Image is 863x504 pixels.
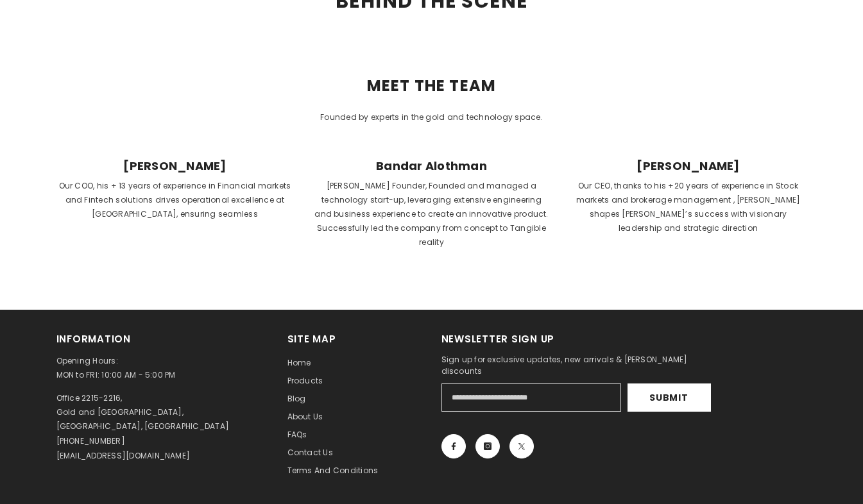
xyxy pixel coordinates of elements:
a: Contact us [287,444,333,462]
span: [PERSON_NAME] [570,159,807,173]
p: Our CEO, thanks to his +20 years of experience in Stock markets and brokerage management , [PERSO... [570,179,807,235]
button: Submit [628,383,711,412]
span: [PERSON_NAME] [57,159,293,173]
a: About us [287,408,323,426]
a: Bandar Alothman[PERSON_NAME] Founder, Founded and managed a technology start-up, leveraging exten... [313,150,551,258]
a: Blog [287,390,306,408]
h2: Site Map [287,332,422,346]
p: Our COO, his + 13 years of experience in Financial markets and Fintech solutions drives operation... [57,179,293,221]
span: Products [287,375,323,386]
a: [PERSON_NAME]Our COO, his + 13 years of experience in Financial markets and Fintech solutions dri... [56,150,294,258]
p: Sign up for exclusive updates, new arrivals & [PERSON_NAME] discounts [441,354,730,377]
p: [PERSON_NAME] Founder, Founded and managed a technology start-up, leveraging extensive engineerin... [314,179,550,249]
h2: Newsletter Sign Up [441,332,730,346]
span: FAQs [287,429,307,440]
h2: Information [56,332,268,346]
span: Home [287,357,311,368]
span: Contact us [287,447,333,458]
a: Home [287,354,311,372]
p: Opening Hours: MON to FRI: 10:00 AM - 5:00 PM [56,354,268,382]
a: Terms and Conditions [287,462,379,480]
p: Office 2215-2216, Gold and [GEOGRAPHIC_DATA], [GEOGRAPHIC_DATA], [GEOGRAPHIC_DATA] [56,391,230,433]
span: Bandar Alothman [314,159,550,173]
span: MEET THE TEAM [354,78,509,94]
span: Founded by experts in the gold and technology space. [320,112,542,122]
span: About us [287,411,323,422]
a: FAQs [287,426,307,444]
span: Blog [287,393,306,404]
a: Products [287,372,323,390]
span: Terms and Conditions [287,465,379,476]
a: [PERSON_NAME]Our CEO, thanks to his +20 years of experience in Stock markets and brokerage manage... [570,150,807,258]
